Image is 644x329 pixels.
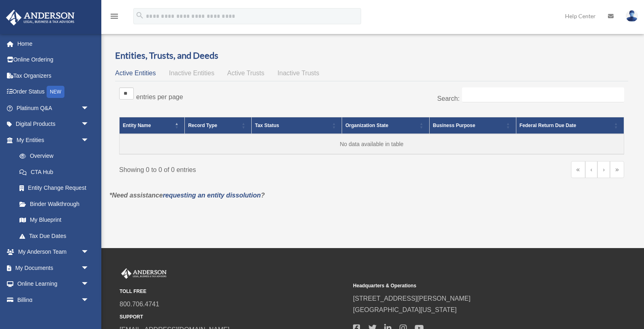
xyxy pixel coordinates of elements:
a: Platinum Q&Aarrow_drop_down [6,100,101,116]
a: [GEOGRAPHIC_DATA][US_STATE] [353,306,457,313]
h3: Entities, Trusts, and Deeds [115,49,628,62]
span: Federal Return Due Date [520,123,576,128]
a: My Blueprint [11,212,97,228]
span: arrow_drop_down [81,100,97,117]
span: arrow_drop_down [81,276,97,293]
img: Anderson Advisors Platinum Portal [4,10,77,25]
span: arrow_drop_down [81,244,97,261]
a: Entity Change Request [11,180,97,196]
a: My Entitiesarrow_drop_down [6,132,97,148]
a: Last [610,161,624,178]
span: arrow_drop_down [81,116,97,133]
div: Showing 0 to 0 of 0 entries [119,161,366,176]
span: Inactive Trusts [278,70,319,76]
label: Search: [437,95,460,102]
a: Order StatusNEW [6,84,101,100]
span: Entity Name [123,123,151,128]
span: arrow_drop_down [81,132,97,149]
label: entries per page [136,93,183,100]
a: Online Ordering [6,52,101,68]
td: No data available in table [120,134,624,154]
th: Entity Name: Activate to invert sorting [120,117,185,134]
span: Active Trusts [227,70,265,76]
a: 800.706.4741 [120,301,159,308]
img: User Pic [626,10,638,22]
a: [STREET_ADDRESS][PERSON_NAME] [353,295,471,302]
span: Record Type [188,123,217,128]
a: Overview [11,148,93,164]
a: Binder Walkthrough [11,196,97,212]
i: menu [109,11,119,21]
a: My Documentsarrow_drop_down [6,260,101,276]
th: Record Type: Activate to sort [185,117,252,134]
a: Online Learningarrow_drop_down [6,276,101,292]
span: Inactive Entities [169,70,214,76]
small: Headquarters & Operations [353,282,581,290]
a: Home [6,36,101,52]
th: Organization State: Activate to sort [342,117,430,134]
a: CTA Hub [11,164,97,180]
a: My Anderson Teamarrow_drop_down [6,244,101,260]
i: search [135,11,144,20]
a: Tax Organizers [6,68,101,84]
span: Tax Status [255,123,279,128]
em: *Need assistance ? [109,192,265,199]
span: Business Purpose [433,123,475,128]
span: arrow_drop_down [81,292,97,308]
small: SUPPORT [120,313,347,321]
div: NEW [47,86,64,98]
a: menu [109,14,119,21]
a: Billingarrow_drop_down [6,292,101,308]
a: Previous [585,161,598,178]
a: First [571,161,585,178]
span: Active Entities [115,70,156,76]
a: requesting an entity dissolution [163,192,261,199]
img: Anderson Advisors Platinum Portal [120,268,168,279]
span: Organization State [345,123,388,128]
a: Digital Productsarrow_drop_down [6,116,101,132]
th: Federal Return Due Date: Activate to sort [516,117,624,134]
small: TOLL FREE [120,287,347,296]
th: Tax Status: Activate to sort [251,117,342,134]
th: Business Purpose: Activate to sort [429,117,516,134]
a: Tax Due Dates [11,228,97,244]
span: arrow_drop_down [81,260,97,276]
a: Next [597,161,610,178]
